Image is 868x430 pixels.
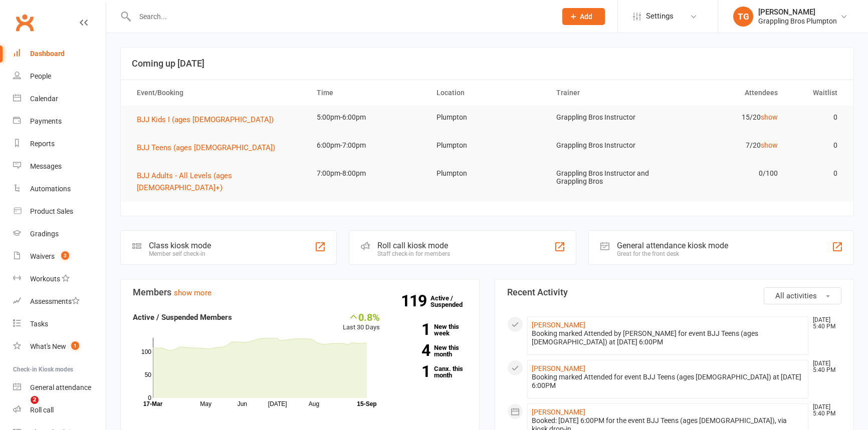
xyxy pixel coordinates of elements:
div: Grappling Bros Plumpton [758,17,837,26]
div: Reports [30,140,55,148]
td: 0/100 [667,162,787,185]
a: Gradings [13,223,106,245]
a: Dashboard [13,43,106,65]
time: [DATE] 5:40 PM [808,360,841,373]
a: 4New this month [395,344,467,357]
span: All activities [775,291,817,300]
a: Reports [13,133,106,155]
div: [PERSON_NAME] [758,8,837,17]
strong: 1 [395,322,430,337]
div: Workouts [30,275,60,283]
input: Search... [132,10,549,24]
td: 0 [787,162,847,185]
div: Gradings [30,230,59,238]
td: 15/20 [667,106,787,129]
span: BJJ Adults - All Levels (ages [DEMOGRAPHIC_DATA]+) [137,171,232,192]
th: Waitlist [787,80,847,106]
th: Trainer [547,80,667,106]
a: 119Active / Suspended [430,287,475,315]
span: 3 [61,251,69,260]
h3: Recent Activity [507,287,841,297]
iframe: Intercom live chat [10,396,34,420]
a: People [13,65,106,88]
div: General attendance kiosk mode [617,241,728,250]
a: 1New this week [395,323,467,336]
a: Waivers 3 [13,245,106,268]
a: Roll call [13,399,106,421]
td: Grappling Bros Instructor [547,106,667,129]
a: Workouts [13,268,106,290]
a: Product Sales [13,200,106,223]
div: Automations [30,185,71,193]
a: [PERSON_NAME] [532,321,585,329]
button: BJJ Teens (ages [DEMOGRAPHIC_DATA]) [137,142,282,154]
div: People [30,72,51,80]
a: Payments [13,110,106,133]
td: Plumpton [427,162,547,185]
a: [PERSON_NAME] [532,408,585,416]
a: show [761,141,778,149]
div: Roll call kiosk mode [377,241,450,250]
div: Messages [30,162,62,170]
span: BJJ Kids I (ages [DEMOGRAPHIC_DATA]) [137,115,274,124]
td: Grappling Bros Instructor and Grappling Bros [547,162,667,193]
div: TG [733,7,753,27]
div: Calendar [30,95,58,103]
div: Booking marked Attended by [PERSON_NAME] for event BJJ Teens (ages [DEMOGRAPHIC_DATA]) at [DATE] ... [532,329,804,346]
a: Messages [13,155,106,178]
div: Roll call [30,406,54,414]
a: 1Canx. this month [395,365,467,378]
div: Waivers [30,252,55,260]
td: 6:00pm-7:00pm [308,134,427,157]
td: Plumpton [427,106,547,129]
a: Calendar [13,88,106,110]
a: Tasks [13,313,106,335]
span: 1 [71,341,79,350]
time: [DATE] 5:40 PM [808,317,841,330]
td: 7:00pm-8:00pm [308,162,427,185]
button: All activities [764,287,841,304]
div: Product Sales [30,207,73,215]
td: 7/20 [667,134,787,157]
h3: Members [133,287,467,297]
div: Payments [30,117,62,125]
div: Last 30 Days [343,311,380,333]
div: Booking marked Attended for event BJJ Teens (ages [DEMOGRAPHIC_DATA]) at [DATE] 6:00PM [532,373,804,390]
a: General attendance kiosk mode [13,376,106,399]
strong: Active / Suspended Members [133,313,232,322]
td: 0 [787,106,847,129]
button: BJJ Kids I (ages [DEMOGRAPHIC_DATA]) [137,114,281,126]
div: Dashboard [30,50,65,58]
th: Time [308,80,427,106]
button: Add [562,8,605,25]
span: Settings [646,5,674,28]
div: Member self check-in [149,250,211,257]
strong: 119 [401,293,430,308]
a: Automations [13,178,106,200]
div: Assessments [30,297,80,305]
span: BJJ Teens (ages [DEMOGRAPHIC_DATA]) [137,143,275,152]
div: Tasks [30,320,48,328]
strong: 4 [395,343,430,358]
th: Event/Booking [128,80,308,106]
a: Assessments [13,290,106,313]
time: [DATE] 5:40 PM [808,404,841,417]
td: 0 [787,134,847,157]
div: General attendance [30,383,91,391]
a: [PERSON_NAME] [532,364,585,372]
span: Add [580,13,592,21]
div: Class kiosk mode [149,241,211,250]
span: 2 [31,396,39,404]
td: Plumpton [427,134,547,157]
div: Great for the front desk [617,250,728,257]
th: Attendees [667,80,787,106]
h3: Coming up [DATE] [132,59,842,69]
td: 5:00pm-6:00pm [308,106,427,129]
a: show [761,113,778,121]
div: What's New [30,342,66,350]
td: Grappling Bros Instructor [547,134,667,157]
th: Location [427,80,547,106]
strong: 1 [395,364,430,379]
div: 0.8% [343,311,380,322]
a: Clubworx [12,10,37,35]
